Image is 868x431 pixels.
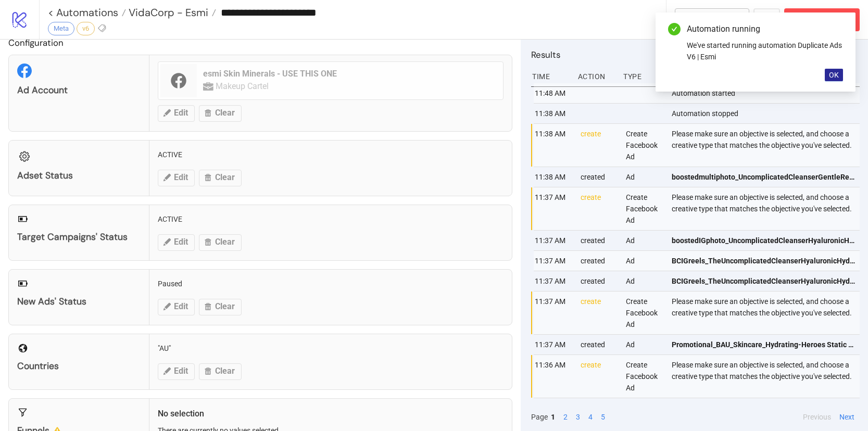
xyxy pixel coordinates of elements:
span: Page [531,411,548,423]
h2: Results [531,48,860,61]
a: Promotional_BAU_Skincare_Hydrating-Heroes Static V3_Polished_Image_20250812_ANZ [672,398,855,418]
div: Automation running [687,23,843,35]
div: Action [577,67,615,86]
button: Previous [800,411,834,423]
div: create [580,355,618,398]
span: Promotional_BAU_Skincare_Hydrating-Heroes Static V3_Polished_Image_20250812_ANZ [672,402,855,414]
span: BCIGreels_TheUncomplicatedCleanserHyaluronicHydratingSerumProbioticSkinMylckSunSkillsForSensitive... [672,275,855,287]
div: Ad [625,335,663,354]
div: create [580,187,618,230]
div: created [580,231,618,250]
button: Next [836,411,858,423]
span: Promotional_BAU_Skincare_Hydrating-Heroes Static V1_Polished_Image_20250812_ANZ [672,339,855,350]
div: Type [622,67,661,86]
div: Please make sure an objective is selected, and choose a creative type that matches the objective ... [671,187,862,230]
span: boostedIGphoto_UncomplicatedCleanserHyaluronicHydratingSerumProbioticSkinMylck_[DATE] [672,235,855,246]
div: create [580,124,618,167]
div: 11:38 AM [534,167,572,187]
a: Promotional_BAU_Skincare_Hydrating-Heroes Static V1_Polished_Image_20250812_ANZ [672,335,855,354]
div: created [580,251,618,271]
div: Create Facebook Ad [625,291,663,334]
div: 11:37 AM [534,291,572,334]
a: boostedmultiphoto_UncomplicatedCleanserGentleRefineCleansingTonerHyaluronicHydratingSerumHydratin... [672,167,855,187]
div: Time [531,67,570,86]
div: create [580,291,618,334]
button: Abort Run [784,8,860,31]
span: check-circle [668,23,681,35]
div: created [580,167,618,187]
div: 11:37 AM [534,271,572,291]
div: Ad [625,231,663,250]
span: boostedmultiphoto_UncomplicatedCleanserGentleRefineCleansingTonerHyaluronicHydratingSerumHydratin... [672,171,855,183]
button: 5 [598,411,608,423]
button: 3 [573,411,583,423]
div: 11:38 AM [534,104,572,123]
div: 11:48 AM [534,83,572,103]
a: boostedIGphoto_UncomplicatedCleanserHyaluronicHydratingSerumProbioticSkinMylck_[DATE] [672,231,855,250]
div: 11:37 AM [534,335,572,354]
div: 11:37 AM [534,251,572,271]
div: Ad [625,271,663,291]
span: BCIGreels_TheUncomplicatedCleanserHyaluronicHydratingSerumProbioticSkinMylckSunSkillsForSensitive... [672,255,855,267]
div: Please make sure an objective is selected, and choose a creative type that matches the objective ... [671,291,862,334]
div: Please make sure an objective is selected, and choose a creative type that matches the objective ... [671,355,862,398]
a: BCIGreels_TheUncomplicatedCleanserHyaluronicHydratingSerumProbioticSkinMylckSunSkillsForSensitive... [672,271,855,291]
button: To Builder [675,8,750,31]
a: VidaCorp - Esmi [126,7,216,18]
div: created [580,398,618,418]
div: created [580,271,618,291]
button: OK [825,69,843,81]
div: Create Facebook Ad [625,187,663,230]
div: Create Facebook Ad [625,355,663,398]
span: OK [829,71,839,79]
div: created [580,335,618,354]
div: Meta [48,22,74,35]
div: Ad [625,398,663,418]
button: 1 [548,411,558,423]
div: v6 [77,22,95,35]
div: 11:36 AM [534,355,572,398]
div: We've started running automation Duplicate Ads V6 | Esmi [687,40,843,62]
div: Please make sure an objective is selected, and choose a creative type that matches the objective ... [671,124,862,167]
div: Ad [625,251,663,271]
button: ... [753,8,780,31]
div: 11:38 AM [534,124,572,167]
div: 11:37 AM [534,231,572,250]
div: 11:37 AM [534,187,572,230]
div: Automation stopped [671,104,862,123]
button: 2 [560,411,571,423]
div: Create Facebook Ad [625,124,663,167]
div: Ad [625,167,663,187]
button: 4 [585,411,596,423]
a: < Automations [48,7,126,18]
div: 11:36 AM [534,398,572,418]
a: BCIGreels_TheUncomplicatedCleanserHyaluronicHydratingSerumProbioticSkinMylckSunSkillsForSensitive... [672,251,855,271]
span: VidaCorp - Esmi [126,6,208,19]
h2: Configuration [8,36,512,49]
